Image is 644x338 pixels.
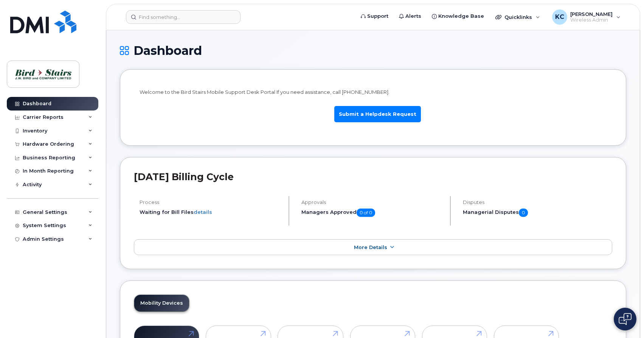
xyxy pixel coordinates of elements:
[354,245,387,250] span: More Details
[140,199,282,205] h4: Process
[519,209,528,217] span: 0
[463,199,612,205] h4: Disputes
[463,209,612,217] h5: Managerial Disputes
[301,199,444,205] h4: Approvals
[140,89,607,96] p: Welcome to the Bird Stairs Mobile Support Desk Portal If you need assistance, call [PHONE_NUMBER].
[357,209,375,217] span: 0 of 0
[134,171,612,182] h2: [DATE] Billing Cycle
[140,209,282,216] li: Waiting for Bill Files
[301,209,444,217] h5: Managers Approved
[619,313,632,325] img: Open chat
[334,106,421,122] a: Submit a Helpdesk Request
[134,295,189,312] a: Mobility Devices
[120,44,626,57] h1: Dashboard
[194,209,212,215] a: details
